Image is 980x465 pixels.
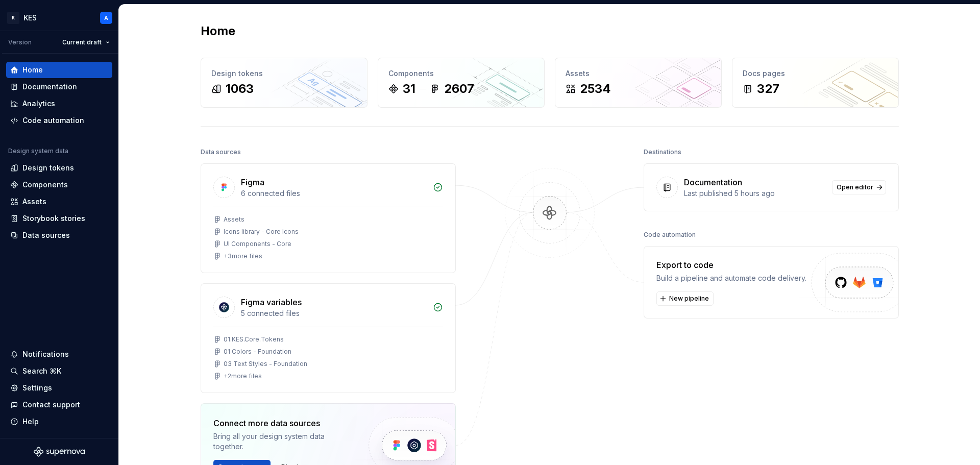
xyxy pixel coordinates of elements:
[201,145,241,159] div: Data sources
[22,82,77,92] div: Documentation
[22,383,52,393] div: Settings
[22,417,39,427] div: Help
[2,7,116,29] button: KKESA
[656,291,714,306] button: New pipeline
[224,372,262,380] div: + 2 more files
[213,431,351,452] div: Bring all your design system data together.
[6,95,112,112] a: Analytics
[757,81,779,97] div: 327
[22,230,70,240] div: Data sources
[22,65,43,75] div: Home
[22,366,61,376] div: Search ⌘K
[6,112,112,129] a: Code automation
[241,296,302,308] div: Figma variables
[403,81,415,97] div: 31
[201,163,456,273] a: Figma6 connected filesAssetsIcons library - Core IconsUI Components - Core+3more files
[566,68,711,79] div: Assets
[224,252,262,260] div: + 3 more files
[378,58,545,108] a: Components312607
[684,188,826,199] div: Last published 5 hours ago
[224,360,307,368] div: 03 Text Styles - Foundation
[6,413,112,430] button: Help
[6,397,112,413] button: Contact support
[241,176,264,188] div: Figma
[34,447,85,457] svg: Supernova Logo
[6,363,112,379] button: Search ⌘K
[201,283,456,393] a: Figma variables5 connected files01.KES.Core.Tokens01 Colors - Foundation03 Text Styles - Foundati...
[22,400,80,410] div: Contact support
[226,81,254,97] div: 1063
[656,273,806,283] div: Build a pipeline and automate code delivery.
[732,58,899,108] a: Docs pages327
[58,35,114,50] button: Current draft
[104,14,108,22] div: A
[580,81,611,97] div: 2534
[555,58,722,108] a: Assets2534
[8,38,32,46] div: Version
[22,197,46,207] div: Assets
[23,13,37,23] div: KES
[224,215,244,224] div: Assets
[8,147,68,155] div: Design system data
[669,295,709,303] span: New pipeline
[6,346,112,362] button: Notifications
[832,180,886,194] a: Open editor
[6,193,112,210] a: Assets
[22,349,69,359] div: Notifications
[6,160,112,176] a: Design tokens
[62,38,102,46] span: Current draft
[6,380,112,396] a: Settings
[644,228,696,242] div: Code automation
[22,213,85,224] div: Storybook stories
[241,188,427,199] div: 6 connected files
[22,115,84,126] div: Code automation
[201,23,235,39] h2: Home
[22,163,74,173] div: Design tokens
[743,68,888,79] div: Docs pages
[6,210,112,227] a: Storybook stories
[241,308,427,319] div: 5 connected files
[224,228,299,236] div: Icons library - Core Icons
[22,180,68,190] div: Components
[224,348,291,356] div: 01 Colors - Foundation
[388,68,534,79] div: Components
[224,240,291,248] div: UI Components - Core
[6,177,112,193] a: Components
[644,145,681,159] div: Destinations
[224,335,284,344] div: 01.KES.Core.Tokens
[656,259,806,271] div: Export to code
[6,227,112,243] a: Data sources
[22,99,55,109] div: Analytics
[684,176,742,188] div: Documentation
[444,81,474,97] div: 2607
[201,58,367,108] a: Design tokens1063
[213,417,351,429] div: Connect more data sources
[6,79,112,95] a: Documentation
[211,68,357,79] div: Design tokens
[6,62,112,78] a: Home
[837,183,873,191] span: Open editor
[7,12,19,24] div: K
